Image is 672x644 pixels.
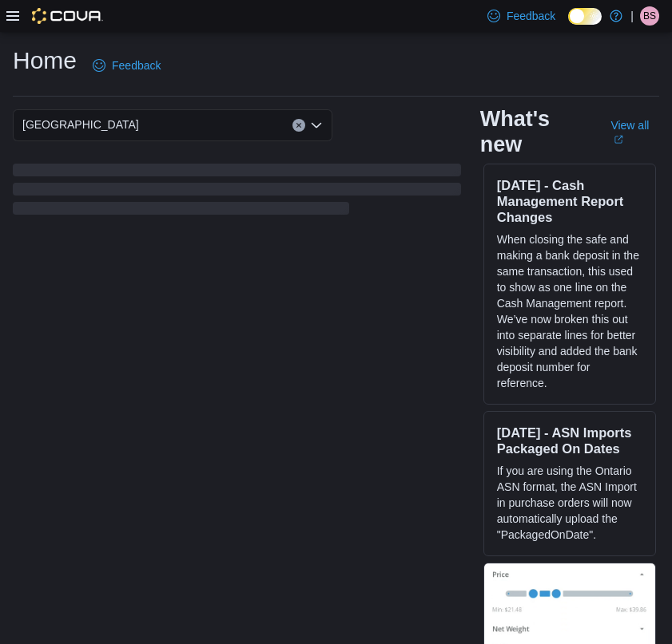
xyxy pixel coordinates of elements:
span: BS [643,6,656,26]
button: Clear input [292,119,305,132]
a: View allExternal link [610,119,659,144]
h1: Home [13,45,77,77]
h2: What's new [480,106,592,157]
span: [GEOGRAPHIC_DATA] [22,115,139,134]
p: When closing the safe and making a bank deposit in the same transaction, this used to show as one... [497,231,642,391]
div: Brendan Samuel [640,6,659,26]
input: Dark Mode [568,8,602,25]
img: Cova [32,8,103,24]
span: Loading [13,167,461,218]
p: | [630,6,634,26]
svg: External link [614,135,623,144]
h3: [DATE] - ASN Imports Packaged On Dates [497,425,642,456]
button: Open list of options [310,119,323,132]
a: Feedback [86,49,167,81]
span: Feedback [112,57,161,73]
h3: [DATE] - Cash Management Report Changes [497,177,642,225]
span: Dark Mode [568,25,569,26]
span: Feedback [507,8,555,24]
p: If you are using the Ontario ASN format, the ASN Import in purchase orders will now automatically... [497,463,642,543]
